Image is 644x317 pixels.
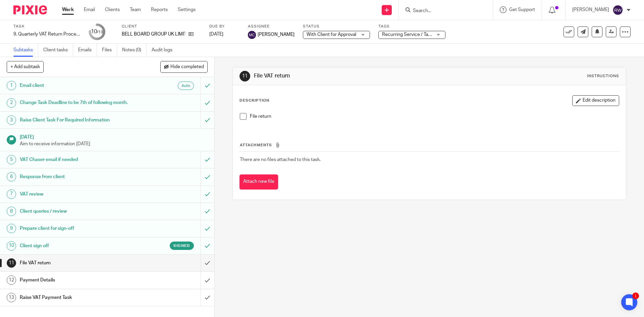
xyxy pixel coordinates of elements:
[632,293,639,299] div: 1
[20,275,136,285] h1: Payment Details
[178,6,196,13] a: Settings
[122,24,201,29] label: Client
[572,95,619,106] button: Edit description
[20,223,136,233] h1: Prepare client for sign-off
[102,44,117,57] a: Files
[209,24,239,29] label: Due by
[7,207,16,216] div: 8
[254,72,444,80] h1: File VAT return
[130,6,141,13] a: Team
[20,141,208,147] p: Aim to receive information [DATE]
[248,31,256,39] img: svg%3E
[240,143,272,147] span: Attachments
[587,73,619,79] div: Instructions
[7,98,16,108] div: 2
[20,172,136,182] h1: Response from client
[62,6,74,13] a: Work
[13,31,80,38] div: 9. Quarterly VAT Return Process
[7,81,16,90] div: 1
[13,5,47,14] img: Pixie
[239,98,269,103] p: Description
[612,5,623,15] img: svg%3E
[307,32,356,37] span: With Client for Approval
[152,44,177,57] a: Audit logs
[20,132,208,141] h1: [DATE]
[151,6,168,13] a: Reports
[160,61,208,72] button: Hide completed
[7,258,16,268] div: 11
[170,64,204,70] span: Hide completed
[7,275,16,285] div: 12
[178,82,194,90] div: Auto
[13,24,80,29] label: Task
[20,98,136,108] h1: Change Task Deadline to be 7th of following month.
[20,241,136,251] h1: Client sign off
[7,293,16,302] div: 13
[7,241,16,251] div: 10
[122,44,147,57] a: Notes (0)
[20,189,136,199] h1: VAT review
[7,224,16,233] div: 9
[97,30,103,34] small: /13
[122,31,185,38] p: BELL BOARD GROUP UK LIMITED
[258,31,294,38] span: [PERSON_NAME]
[248,24,294,29] label: Assignee
[84,6,95,13] a: Email
[7,155,16,164] div: 5
[7,61,44,72] button: + Add subtask
[20,115,136,125] h1: Raise Client Task For Required Information
[239,174,278,190] button: Attach new file
[91,28,103,36] div: 10
[78,44,97,57] a: Emails
[250,113,619,120] p: File return
[7,190,16,199] div: 7
[239,71,250,82] div: 11
[303,24,370,29] label: Status
[173,243,190,249] span: Signed
[13,44,38,57] a: Subtasks
[209,32,223,37] span: [DATE]
[7,115,16,125] div: 3
[20,81,136,91] h1: Email client
[105,6,120,13] a: Clients
[7,172,16,181] div: 6
[20,293,136,303] h1: Raise VAT Payment Task
[382,32,440,37] span: Recurring Service / Task + 2
[20,258,136,268] h1: File VAT return
[240,157,321,162] span: There are no files attached to this task.
[43,44,73,57] a: Client tasks
[20,206,136,216] h1: Client queries / review
[20,155,136,165] h1: VAT Chaser email if needed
